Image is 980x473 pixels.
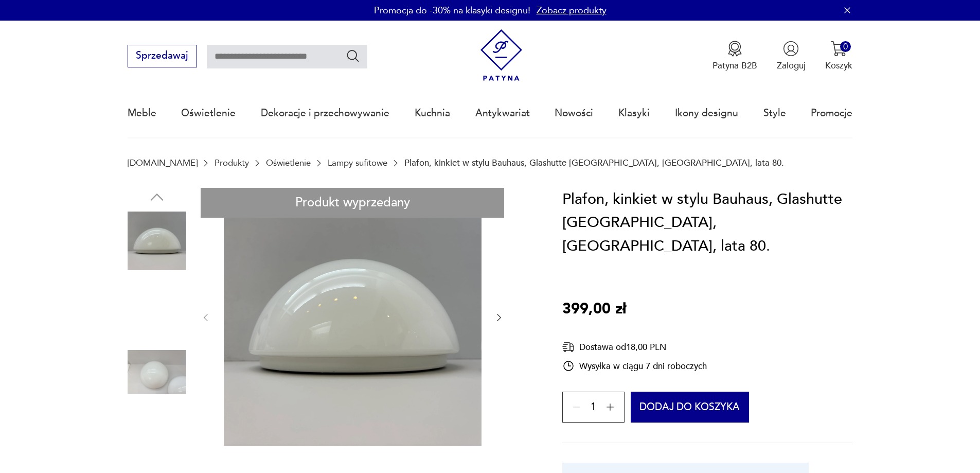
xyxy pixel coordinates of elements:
a: Meble [128,90,156,137]
img: Patyna - sklep z meblami i dekoracjami vintage [475,29,527,81]
a: Nowości [555,90,593,137]
div: Wysyłka w ciągu 7 dni roboczych [562,360,707,372]
img: Ikona koszyka [831,41,847,57]
p: 399,00 zł [562,297,626,321]
p: Koszyk [825,60,852,72]
a: [DOMAIN_NAME] [128,158,198,168]
img: Zdjęcie produktu Plafon, kinkiet w stylu Bauhaus, Glashutte Limburg, Niemcy, lata 80. [128,277,186,336]
a: Style [763,90,786,137]
p: Promocja do -30% na klasyki designu! [374,4,530,17]
a: Oświetlenie [266,158,311,168]
img: Zdjęcie produktu Plafon, kinkiet w stylu Bauhaus, Glashutte Limburg, Niemcy, lata 80. [224,188,482,446]
a: Oświetlenie [181,90,236,137]
p: Plafon, kinkiet w stylu Bauhaus, Glashutte [GEOGRAPHIC_DATA], [GEOGRAPHIC_DATA], lata 80. [404,158,784,168]
div: Dostawa od 18,00 PLN [562,341,707,354]
button: Zaloguj [777,41,806,72]
a: Lampy sufitowe [328,158,387,168]
button: 0Koszyk [825,41,852,72]
button: Patyna B2B [712,41,757,72]
a: Ikona medaluPatyna B2B [712,41,757,72]
div: 0 [840,41,851,52]
p: Zaloguj [777,60,806,72]
a: Promocje [811,90,852,137]
p: Patyna B2B [712,60,757,72]
h1: Plafon, kinkiet w stylu Bauhaus, Glashutte [GEOGRAPHIC_DATA], [GEOGRAPHIC_DATA], lata 80. [562,188,852,258]
button: Sprzedawaj [128,45,197,67]
img: Ikona dostawy [562,341,575,354]
a: Produkty [215,158,249,168]
div: Produkt wyprzedany [201,188,504,218]
img: Zdjęcie produktu Plafon, kinkiet w stylu Bauhaus, Glashutte Limburg, Niemcy, lata 80. [128,212,186,270]
span: 1 [591,404,596,412]
a: Dekoracje i przechowywanie [261,90,389,137]
a: Sprzedawaj [128,52,197,61]
img: Zdjęcie produktu Plafon, kinkiet w stylu Bauhaus, Glashutte Limburg, Niemcy, lata 80. [128,408,186,467]
img: Ikona medalu [727,41,743,57]
button: Dodaj do koszyka [631,392,750,423]
a: Ikony designu [675,90,738,137]
a: Antykwariat [475,90,530,137]
img: Zdjęcie produktu Plafon, kinkiet w stylu Bauhaus, Glashutte Limburg, Niemcy, lata 80. [128,343,186,401]
a: Klasyki [618,90,650,137]
a: Kuchnia [415,90,450,137]
button: Szukaj [346,48,361,63]
img: Ikonka użytkownika [783,41,799,57]
a: Zobacz produkty [537,4,607,17]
